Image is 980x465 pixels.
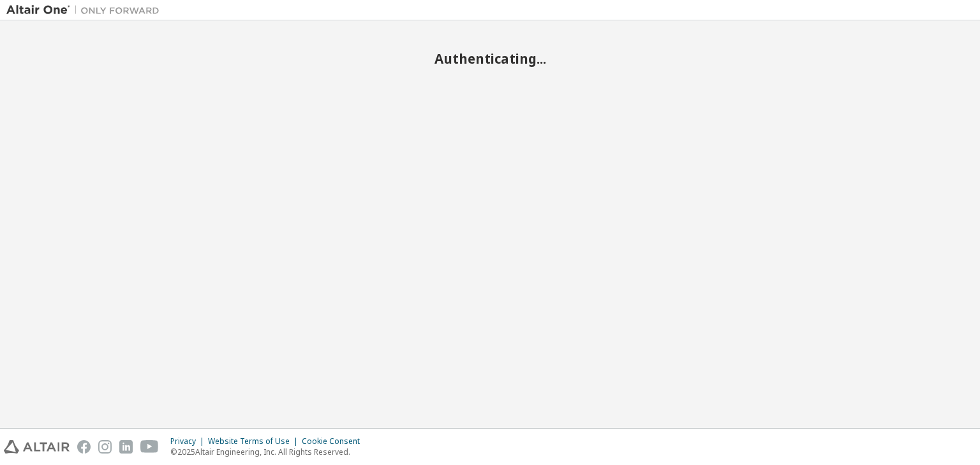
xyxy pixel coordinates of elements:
[170,447,367,457] p: © 2025 Altair Engineering, Inc. All Rights Reserved.
[6,4,166,17] img: Altair One
[98,440,112,454] img: instagram.svg
[140,440,159,454] img: youtube.svg
[4,440,70,454] img: altair_logo.svg
[208,436,302,447] div: Website Terms of Use
[119,440,133,454] img: linkedin.svg
[170,436,208,447] div: Privacy
[77,440,91,454] img: facebook.svg
[302,436,367,447] div: Cookie Consent
[6,50,974,67] h2: Authenticating...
